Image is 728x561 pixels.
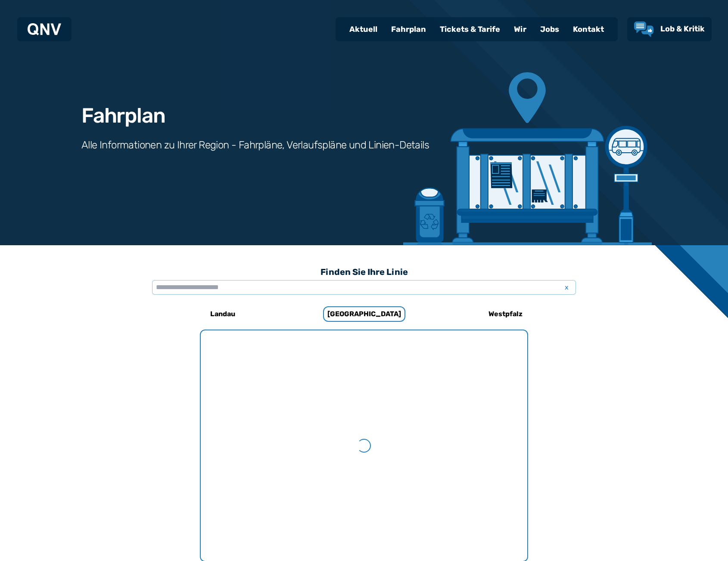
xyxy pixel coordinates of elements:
a: Tickets & Tarife [433,18,507,40]
a: Lob & Kritik [634,22,705,37]
li: 1 von 1 [201,330,527,561]
a: Kontakt [566,18,611,40]
h6: Westpfalz [485,307,526,321]
h6: Landau [207,307,239,321]
a: Fahrplan [384,18,433,40]
a: Wir [507,18,533,40]
a: Aktuell [342,18,384,40]
span: x [560,282,572,293]
a: Jobs [533,18,566,40]
h6: [GEOGRAPHIC_DATA] [323,306,405,322]
a: QNV Logo [28,21,61,38]
img: QNV Logo [28,23,61,35]
h3: Alle Informationen zu Ihrer Region - Fahrpläne, Verlaufspläne und Linien-Details [81,138,429,152]
div: My Favorite Images [201,330,527,561]
h1: Fahrplan [81,105,165,126]
span: Lob & Kritik [660,24,705,34]
a: Westpfalz [448,304,563,324]
h3: Finden Sie Ihre Linie [152,262,576,281]
a: Landau [165,304,280,324]
a: [GEOGRAPHIC_DATA] [307,304,421,324]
